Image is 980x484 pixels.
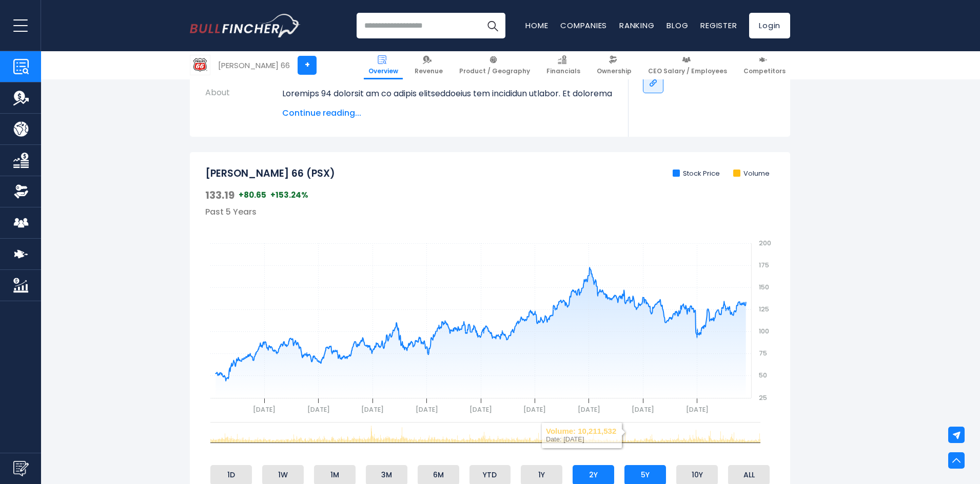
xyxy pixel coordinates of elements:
[759,283,769,291] text: 150
[546,67,580,75] span: Financials
[643,73,663,93] a: Go to link
[410,51,447,79] a: Revenue
[759,239,771,247] text: 200
[632,405,654,414] text: [DATE]
[205,83,282,119] th: About
[361,405,384,414] text: [DATE]
[239,190,266,200] span: +80.65
[368,67,398,75] span: Overview
[253,405,276,414] text: [DATE]
[597,67,632,75] span: Ownership
[733,170,770,178] li: Volume
[13,184,29,199] img: Ownership
[205,206,257,218] span: Past 5 Years
[190,14,301,37] img: Bullfincher logo
[673,170,720,178] li: Stock Price
[480,13,505,38] button: Search
[759,349,767,357] text: 75
[759,393,767,402] text: 25
[415,67,443,75] span: Revenue
[459,67,530,75] span: Product / Geography
[739,51,790,79] a: Competitors
[700,20,737,31] a: Register
[749,13,790,38] a: Login
[282,107,613,119] span: Continue reading...
[469,405,492,414] text: [DATE]
[525,20,548,31] a: Home
[455,51,535,79] a: Product / Geography
[307,405,330,414] text: [DATE]
[205,188,234,202] span: 133.19
[759,371,767,380] text: 50
[667,20,688,31] a: Blog
[270,190,308,200] span: +153.24%
[523,405,546,414] text: [DATE]
[364,51,403,79] a: Overview
[190,14,300,37] a: Go to homepage
[298,56,317,75] a: +
[560,20,607,31] a: Companies
[686,405,709,414] text: [DATE]
[542,51,585,79] a: Financials
[205,167,335,180] h2: [PERSON_NAME] 66 (PSX)
[218,59,290,71] div: [PERSON_NAME] 66
[416,405,438,414] text: [DATE]
[592,51,636,79] a: Ownership
[759,327,769,335] text: 100
[759,305,769,313] text: 125
[619,20,654,31] a: Ranking
[643,51,732,79] a: CEO Salary / Employees
[743,67,786,75] span: Competitors
[282,88,613,309] p: Loremips 94 dolorsit am co adipis elitseddoeius tem incididun utlabor. Et dolorema aliquae admi v...
[759,261,769,269] text: 175
[205,217,775,422] svg: gh
[648,67,727,75] span: CEO Salary / Employees
[190,55,210,75] img: PSX logo
[578,405,600,414] text: [DATE]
